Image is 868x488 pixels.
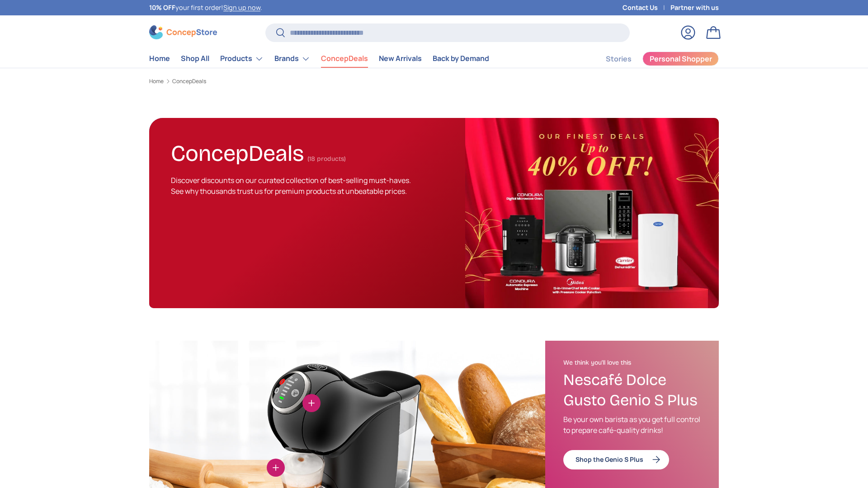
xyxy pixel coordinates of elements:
summary: Brands [269,50,316,68]
p: your first order! . [149,3,262,13]
strong: 10% OFF [149,3,175,12]
a: Stories [606,50,632,68]
a: Contact Us [623,3,670,13]
span: Discover discounts on our curated collection of best-selling must-haves. See why thousands trust ... [171,175,411,196]
a: Home [149,79,164,84]
a: Back by Demand [433,50,489,67]
a: Partner with us [670,3,719,13]
h1: ConcepDeals [171,136,304,167]
a: Shop All [181,50,209,67]
p: Be your own barista as you get full control to prepare café-quality drinks! [563,414,701,436]
a: ConcepDeals [172,79,206,84]
nav: Primary [149,50,489,68]
summary: Products [215,50,269,68]
h2: We think you'll love this [563,359,701,367]
h3: Nescafé Dolce Gusto Genio S Plus [563,370,701,411]
img: ConcepStore [149,25,217,39]
a: Sign up now [223,3,260,12]
a: New Arrivals [379,50,422,67]
nav: Breadcrumbs [149,77,719,85]
span: Personal Shopper [650,55,712,62]
a: Products [220,50,264,68]
span: (18 products) [307,155,346,163]
a: Brands [274,50,310,68]
a: ConcepDeals [321,50,368,67]
nav: Secondary [584,50,719,68]
a: Shop the Genio S Plus [563,450,669,469]
a: Personal Shopper [642,52,719,66]
a: Home [149,50,170,67]
img: ConcepDeals [465,118,719,308]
